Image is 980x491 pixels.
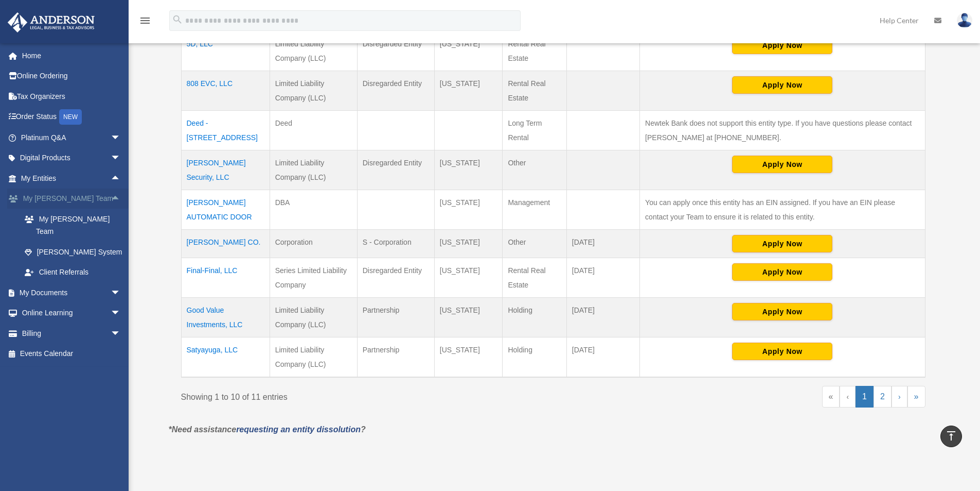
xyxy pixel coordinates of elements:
td: You can apply once this entity has an EIN assigned. If you have an EIN please contact your Team t... [640,190,925,230]
a: Platinum Q&Aarrow_drop_down [7,127,136,148]
td: Final-Final, LLC [181,258,270,298]
a: My Documentsarrow_drop_down [7,282,136,303]
td: [US_STATE] [434,230,503,258]
a: Next [892,386,907,408]
td: [DATE] [566,230,639,258]
td: Holding [503,298,566,337]
td: Limited Liability Company (LLC) [270,150,357,190]
a: Back to Top [15,13,56,22]
a: Details [15,41,39,50]
a: Digital Productsarrow_drop_down [7,148,136,168]
td: Other [503,230,566,258]
a: [PERSON_NAME] System [14,242,136,262]
a: Client Referrals [14,262,136,283]
button: Apply Now [732,156,832,173]
a: Last [907,386,925,408]
td: Corporation [270,230,357,258]
a: Home [7,45,136,66]
div: Outline [4,4,150,13]
td: [US_STATE] [434,190,503,230]
div: Showing 1 to 10 of 11 entries [181,386,546,404]
a: Newtek Application Information [15,50,123,59]
td: Deed [270,111,357,150]
a: requesting an entity dissolution [236,425,361,434]
td: [US_STATE] [434,31,503,71]
td: DBA [270,190,357,230]
a: Order StatusNEW [7,107,136,128]
td: [PERSON_NAME] CO. [181,230,270,258]
a: menu [139,18,151,27]
td: Satyayuga, LLC [181,337,270,378]
button: Apply Now [732,76,832,94]
span: arrow_drop_down [111,282,131,303]
h3: Style [4,70,150,81]
td: Disregarded Entity [357,258,434,298]
i: vertical_align_top [945,430,957,442]
a: Previous [840,386,856,408]
td: Partnership [357,298,434,337]
a: Entities, Trusts, and Deeds [15,32,103,41]
td: Newtek Bank does not support this entity type. If you have questions please contact [PERSON_NAME]... [640,111,925,150]
td: [PERSON_NAME] AUTOMATIC DOOR [181,190,270,230]
img: Anderson Advisors Platinum Portal [5,12,98,32]
td: [DATE] [566,298,639,337]
a: My Entitiesarrow_drop_up [7,168,131,189]
span: arrow_drop_down [111,303,131,324]
button: Apply Now [732,235,832,252]
span: arrow_drop_down [111,323,131,344]
td: Rental Real Estate [503,258,566,298]
td: Partnership [357,337,434,378]
span: arrow_drop_up [111,168,131,189]
td: Disregarded Entity [357,31,434,71]
td: Management [503,190,566,230]
td: [US_STATE] [434,337,503,378]
td: Rental Real Estate [503,31,566,71]
td: [DATE] [566,337,639,378]
td: Disregarded Entity [357,150,434,190]
a: Online Ordering [7,66,136,87]
span: arrow_drop_down [111,148,131,169]
td: [US_STATE] [434,71,503,111]
td: Limited Liability Company (LLC) [270,298,357,337]
a: Online Learningarrow_drop_down [7,303,136,324]
a: My [PERSON_NAME] Team [14,209,136,242]
td: Limited Liability Company (LLC) [270,71,357,111]
div: NEW [59,109,82,125]
button: Apply Now [732,37,832,54]
td: Rental Real Estate [503,71,566,111]
td: Series Limited Liability Company [270,258,357,298]
button: Apply Now [732,303,832,320]
a: Tax Organizers [7,86,136,107]
td: [DATE] [566,258,639,298]
td: Long Term Rental [503,111,566,150]
i: search [172,14,183,25]
td: 5D, LLC [181,31,270,71]
td: Limited Liability Company (LLC) [270,31,357,71]
td: [US_STATE] [434,258,503,298]
a: My [PERSON_NAME] Teamarrow_drop_up [7,189,136,209]
button: Apply Now [732,343,832,360]
a: vertical_align_top [940,426,962,447]
td: Good Value Investments, LLC [181,298,270,337]
td: Other [503,150,566,190]
a: 1 [856,386,874,408]
button: Apply Now [732,263,832,281]
a: 2 [874,386,892,408]
a: Events Calendar [7,344,136,364]
td: 808 EVC, LLC [181,71,270,111]
td: S - Corporation [357,230,434,258]
a: Do you really want to log out? [15,23,116,31]
img: User Pic [957,13,972,28]
td: [US_STATE] [434,298,503,337]
td: [US_STATE] [434,150,503,190]
em: *Need assistance ? [169,425,366,434]
span: arrow_drop_up [111,189,131,210]
td: [PERSON_NAME] Security, LLC [181,150,270,190]
td: Disregarded Entity [357,71,434,111]
i: menu [139,14,151,27]
a: Billingarrow_drop_down [7,323,136,344]
td: Holding [503,337,566,378]
a: First [822,386,840,408]
td: Deed - [STREET_ADDRESS] [181,111,270,150]
span: arrow_drop_down [111,127,131,148]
